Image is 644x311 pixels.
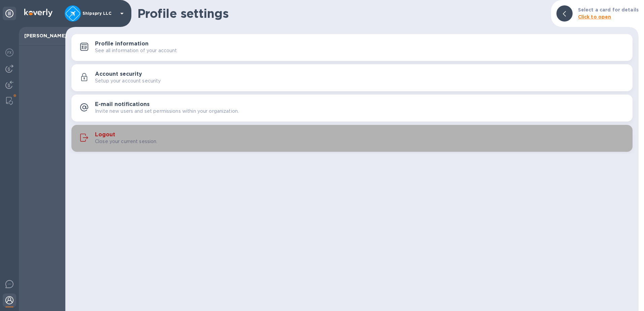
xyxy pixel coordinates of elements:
[95,47,177,54] p: See all information of your account
[95,77,161,84] p: Setup your account security
[95,138,158,145] p: Close your current session.
[95,41,149,47] h3: Profile information
[24,32,60,39] p: [PERSON_NAME]
[3,7,16,20] div: Unpin categories
[137,6,546,21] h1: Profile settings
[71,64,633,91] button: Account securitySetup your account security
[71,95,633,122] button: E-mail notificationsInvite new users and set permissions within your organization.
[95,132,115,138] h3: Logout
[5,48,13,57] img: Foreign exchange
[95,71,142,77] h3: Account security
[95,108,239,115] p: Invite new users and set permissions within your organization.
[578,7,639,12] b: Select a card for details
[578,14,611,20] b: Click to open
[71,34,633,61] button: Profile informationSee all information of your account
[71,125,633,152] button: LogoutClose your current session.
[83,11,116,16] p: Shipspry LLC
[24,9,53,17] img: Logo
[95,101,150,108] h3: E-mail notifications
